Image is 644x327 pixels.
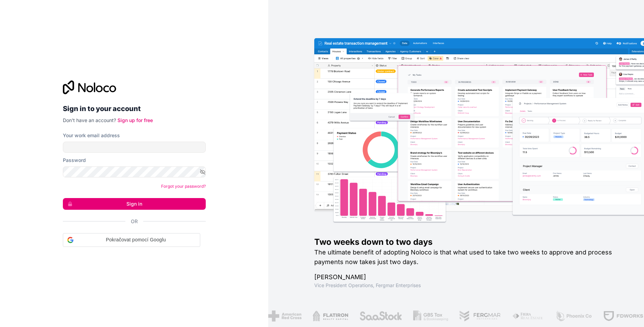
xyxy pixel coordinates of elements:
[63,166,206,177] input: Password
[117,117,153,123] a: Sign up for free
[63,102,206,115] h2: Sign in to your account
[459,310,501,321] img: /assets/fergmar-CudnrXN5.png
[268,310,301,321] img: /assets/american-red-cross-BAupjrZR.png
[63,117,116,123] span: Don't have an account?
[555,310,592,321] img: /assets/phoenix-BREaitsQ.png
[312,310,348,321] img: /assets/flatiron-C8eUkumj.png
[413,310,448,321] img: /assets/gbstax-C-GtDUiK.png
[131,218,138,225] span: Or
[603,310,643,321] img: /assets/fdworks-Bi04fVtw.png
[512,310,544,321] img: /assets/fiera-fwj2N5v4.png
[314,272,622,282] h1: [PERSON_NAME]
[63,233,200,247] div: Pokračovat pomocí Googlu
[161,184,206,189] a: Forgot your password?
[314,237,622,248] h1: Two weeks down to two days
[63,157,86,164] label: Password
[314,248,622,267] h2: The ultimate benefit of adopting Noloco is that what used to take two weeks to approve and proces...
[76,236,196,243] span: Pokračovat pomocí Googlu
[63,142,206,153] input: Email address
[359,310,402,321] img: /assets/saastock-C6Zbiodz.png
[314,282,622,289] h1: Vice President Operations , Fergmar Enterprises
[63,132,120,139] label: Your work email address
[63,198,206,210] button: Sign in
